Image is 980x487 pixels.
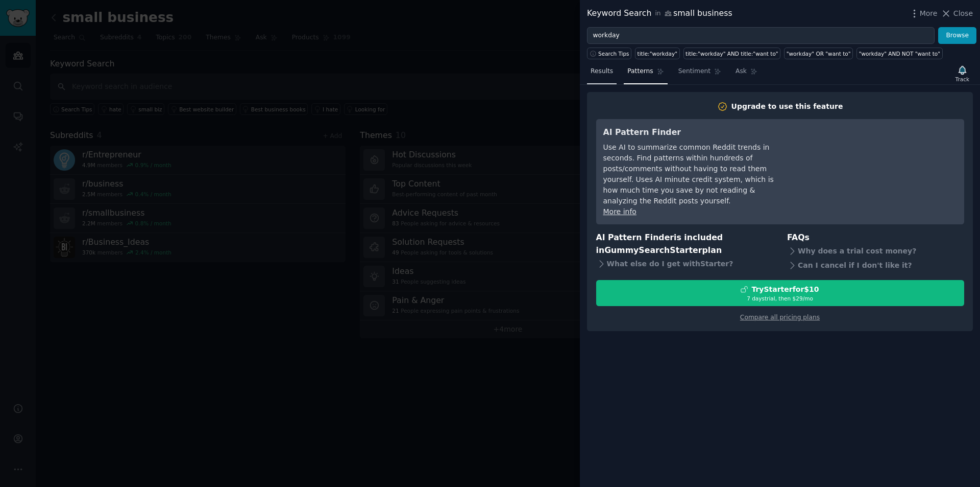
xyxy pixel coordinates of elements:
[955,76,969,83] div: Track
[787,259,964,273] div: Can I cancel if I don't like it?
[909,8,938,19] button: More
[952,63,973,84] button: Track
[732,63,761,84] a: Ask
[731,101,843,112] div: Upgrade to use this feature
[941,8,973,19] button: Close
[627,67,653,76] span: Patterns
[920,8,938,19] span: More
[596,257,773,271] div: What else do I get with Starter ?
[787,231,964,244] h3: FAQs
[678,67,710,76] span: Sentiment
[938,27,976,44] button: Browse
[740,314,820,321] a: Compare all pricing plans
[604,245,702,255] span: GummySearch Starter
[596,231,773,257] h3: AI Pattern Finder is included in plan
[655,9,660,18] span: in
[603,126,790,139] h3: AI Pattern Finder
[603,207,636,216] a: More info
[856,48,942,59] a: "workday" AND NOT "want to"
[603,142,790,206] div: Use AI to summarize common Reddit trends in seconds. Find patterns within hundreds of posts/comme...
[804,126,957,203] iframe: YouTube video player
[624,63,667,84] a: Patterns
[597,295,964,302] div: 7 days trial, then $ 29 /mo
[787,244,964,259] div: Why does a trial cost money?
[598,50,629,57] span: Search Tips
[587,7,732,20] div: Keyword Search small business
[638,50,677,57] div: title:"workday"
[587,63,617,84] a: Results
[587,48,631,59] button: Search Tips
[953,8,973,19] span: Close
[784,48,853,59] a: "workday" OR "want to"
[675,63,725,84] a: Sentiment
[736,67,747,76] span: Ask
[685,50,778,57] div: title:"workday" AND title:"want to"
[635,48,679,59] a: title:"workday"
[787,50,851,57] div: "workday" OR "want to"
[596,280,964,306] button: TryStarterfor$107 daystrial, then $29/mo
[859,50,940,57] div: "workday" AND NOT "want to"
[591,67,613,76] span: Results
[683,48,781,59] a: title:"workday" AND title:"want to"
[587,27,935,44] input: Try a keyword related to your business
[751,284,819,295] div: Try Starter for $10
